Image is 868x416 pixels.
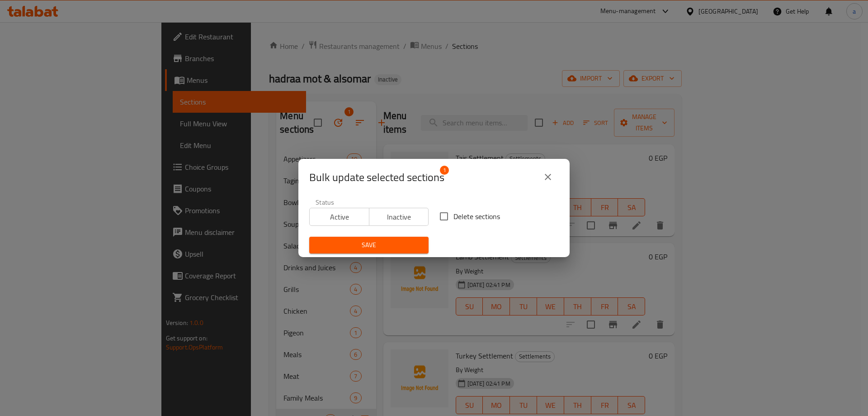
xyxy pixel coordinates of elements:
span: Delete sections [453,211,500,222]
span: Save [316,239,421,251]
span: Selected section count [309,170,444,185]
span: Active [313,210,366,224]
span: Inactive [373,210,425,224]
button: close [537,166,559,188]
button: Active [309,208,369,226]
button: Save [309,237,429,253]
span: 1 [440,166,449,175]
button: Inactive [369,208,429,226]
